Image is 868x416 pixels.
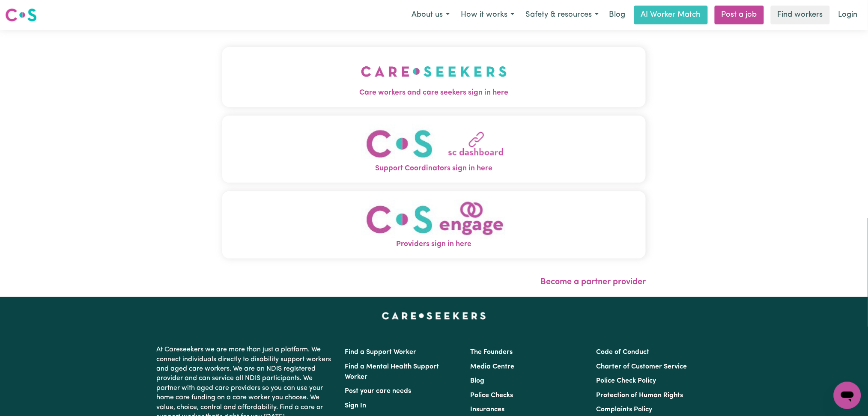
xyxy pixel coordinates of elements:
a: Find a Mental Health Support Worker [345,363,439,380]
a: AI Worker Match [634,6,708,24]
span: Support Coordinators sign in here [222,163,646,174]
a: Become a partner provider [540,278,646,286]
a: Insurances [471,406,505,413]
span: Care workers and care seekers sign in here [222,87,646,98]
button: About us [406,6,455,24]
a: Police Checks [471,392,513,399]
a: Find workers [771,6,830,24]
a: Police Check Policy [596,377,656,384]
a: Charter of Customer Service [596,363,687,370]
button: Care workers and care seekers sign in here [222,47,646,107]
a: Media Centre [471,363,515,370]
span: Providers sign in here [222,239,646,250]
a: Complaints Policy [596,406,652,413]
button: Safety & resources [520,6,604,24]
button: Support Coordinators sign in here [222,116,646,183]
a: Find a Support Worker [345,349,417,356]
button: Providers sign in here [222,191,646,259]
a: Blog [604,6,631,24]
iframe: Button to launch messaging window [834,382,861,409]
a: Blog [471,377,485,384]
a: The Founders [471,349,513,356]
a: Login [833,6,863,24]
a: Post your care needs [345,388,412,395]
button: How it works [455,6,520,24]
a: Careseekers logo [5,5,37,25]
a: Protection of Human Rights [596,392,683,399]
a: Post a job [715,6,764,24]
a: Code of Conduct [596,349,649,356]
a: Sign In [345,402,367,409]
img: Careseekers logo [5,7,37,23]
a: Careseekers home page [382,312,486,319]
